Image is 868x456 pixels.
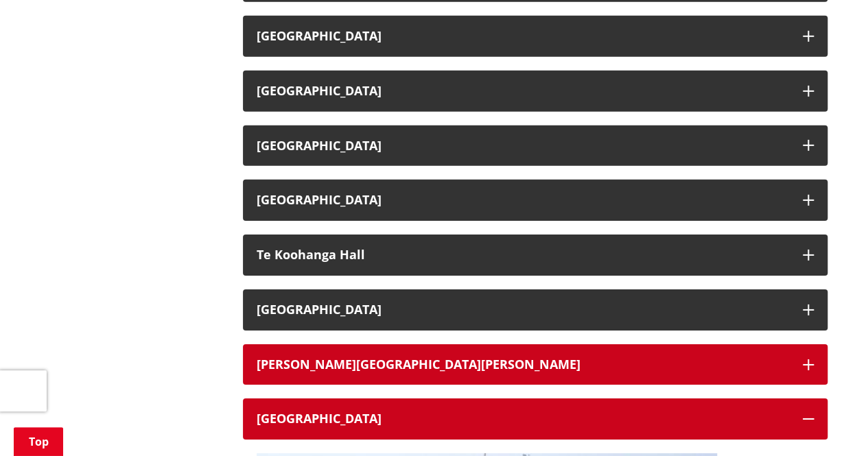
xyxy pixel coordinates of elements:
[243,71,828,112] button: [GEOGRAPHIC_DATA]
[243,125,828,167] button: [GEOGRAPHIC_DATA]
[243,344,828,385] button: [PERSON_NAME][GEOGRAPHIC_DATA][PERSON_NAME]
[257,248,789,262] h3: Te Koohanga Hall
[257,193,789,207] h3: [GEOGRAPHIC_DATA]
[14,427,63,456] a: Top
[257,84,789,98] h3: [GEOGRAPHIC_DATA]
[243,235,828,276] button: Te Koohanga Hall
[257,139,789,153] h3: [GEOGRAPHIC_DATA]
[243,398,828,440] button: [GEOGRAPHIC_DATA]
[257,412,789,426] h3: [GEOGRAPHIC_DATA]
[257,358,789,372] h3: [PERSON_NAME][GEOGRAPHIC_DATA][PERSON_NAME]
[243,289,828,331] button: [GEOGRAPHIC_DATA]
[243,16,828,57] button: [GEOGRAPHIC_DATA]
[257,303,789,317] h3: [GEOGRAPHIC_DATA]
[805,398,854,448] iframe: Messenger Launcher
[243,180,828,221] button: [GEOGRAPHIC_DATA]
[257,29,789,43] h3: [GEOGRAPHIC_DATA]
